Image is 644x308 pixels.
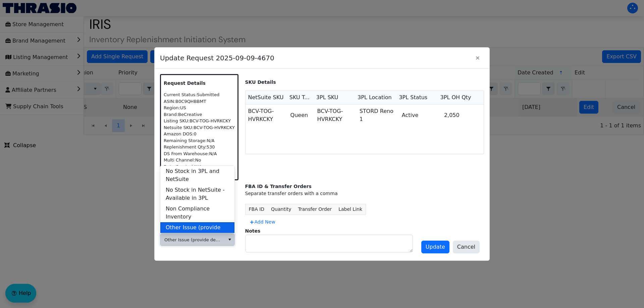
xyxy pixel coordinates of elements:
[164,111,235,118] div: Brand: BeCreative
[288,105,315,126] td: Queen
[166,224,229,240] span: Other Issue (provide details in notes)
[426,243,445,251] span: Update
[164,98,235,105] div: ASIN: B0C9QHBBMT
[245,190,484,197] div: Separate transfer orders with a comma
[335,204,366,214] th: Label Link
[164,118,235,124] div: Listing SKU: BCV-TOG-HVRKCKY
[166,186,229,202] span: No Stock in NetSuite - Available in 3PL
[245,228,261,234] label: Notes
[440,94,471,102] span: 3PL OH Qty
[164,237,221,243] span: Other Issue (provide details in notes)
[399,94,427,102] span: 3PL Status
[441,105,484,126] td: 2,050
[164,91,235,98] div: Current Status: Submitted
[316,94,338,102] span: 3PL SKU
[164,157,235,164] div: Multi Channel: No
[164,150,235,157] div: DS From Warehouse: N/A
[295,204,335,214] th: Transfer Order
[453,241,480,253] button: Cancel
[457,243,475,251] span: Cancel
[289,94,311,102] span: SKU Type
[164,124,235,131] div: Netsuite SKU: BCV-TOG-HVRKCKY
[164,164,235,170] div: Date Created: N/A
[160,50,471,66] span: Update Request 2025-09-09-4670
[164,137,235,144] div: Remaining Storage: N/A
[245,217,279,228] button: Add New
[399,105,441,126] td: Active
[358,94,392,102] span: 3PL Location
[249,219,275,226] span: Add New
[246,105,288,126] td: BCV-TOG-HVRKCKY
[357,105,399,126] td: STORD Reno 1
[164,131,235,137] div: Amazon DOS: 0
[166,205,229,221] span: Non Compliance Inventory
[245,204,268,214] th: FBA ID
[471,52,484,64] button: Close
[248,94,284,102] span: NetSuite SKU
[421,241,449,253] button: Update
[245,79,484,86] p: SKU Details
[315,105,357,126] td: BCV-TOG-HVRKCKY
[245,183,484,190] div: FBA ID & Transfer Orders
[164,144,235,150] div: Replenishment Qty: 530
[268,204,295,214] th: Quantity
[225,234,234,246] button: select
[164,80,235,87] p: Request Details
[164,105,235,111] div: Region: US
[166,167,229,183] span: No Stock in 3PL and NetSuite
